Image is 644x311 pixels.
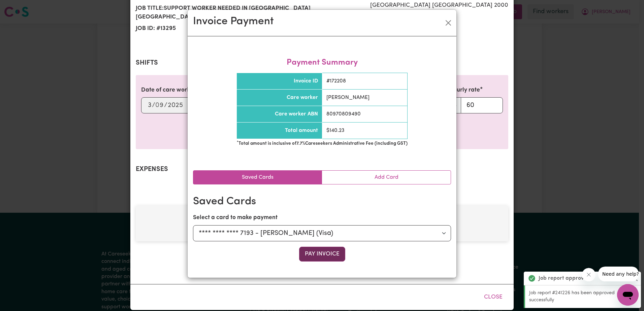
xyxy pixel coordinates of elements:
label: Select a card to make payment [193,213,278,222]
td: $ 140.23 [322,123,408,139]
strong: Job report approved [539,274,590,282]
iframe: Close message [582,268,595,281]
th: Care worker [237,90,322,106]
td: [PERSON_NAME] [322,90,408,106]
h2: Saved Cards [193,195,451,208]
th: Invoice ID [237,73,322,90]
th: Care worker ABN [237,106,322,123]
p: Job report #241226 has been approved successfully [529,289,637,304]
caption: Payment Summary [236,53,408,73]
button: Pay Invoice [299,247,345,262]
td: Total amount is inclusive of 7.7 % Careseekers Administrative Fee (including GST) [237,139,408,149]
a: Add Card [322,171,451,184]
td: # 172208 [322,73,408,90]
button: Close [443,18,454,28]
a: Saved Cards [193,171,322,184]
th: Total amount [237,123,322,139]
iframe: Message from company [598,267,639,281]
iframe: Button to launch messaging window [617,284,639,306]
td: 80970809490 [322,106,408,123]
span: Need any help? [4,5,41,10]
h2: Invoice Payment [193,15,274,28]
